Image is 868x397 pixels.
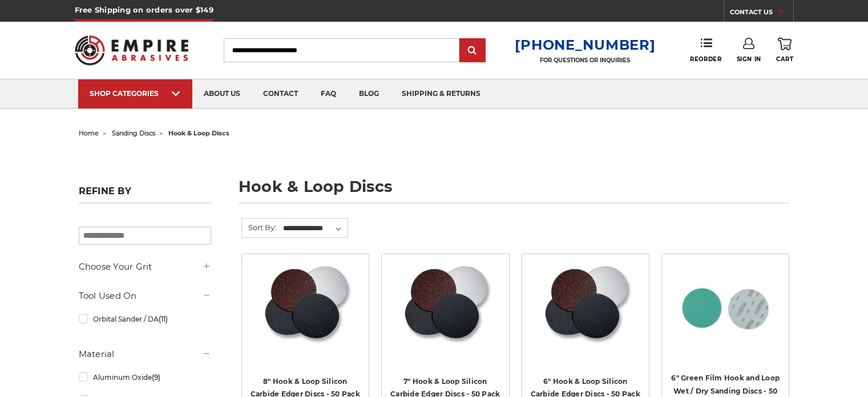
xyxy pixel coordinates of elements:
[259,262,352,354] img: Silicon Carbide 8" Hook & Loop Edger Discs
[159,315,168,323] span: (11)
[348,79,390,109] a: blog
[75,28,189,73] img: Empire Abrasives
[530,262,641,373] a: Silicon Carbide 6" Hook & Loop Edger Discs
[737,55,761,63] span: Sign In
[776,55,793,63] span: Cart
[515,37,655,53] a: [PHONE_NUMBER]
[515,57,655,64] p: FOR QUESTIONS OR INQUIRIES
[79,367,211,387] a: Aluminum Oxide
[152,373,160,382] span: (9)
[79,289,211,303] h5: Tool Used On
[79,186,211,203] h5: Refine by
[112,129,155,137] a: sanding discs
[79,309,211,329] a: Orbital Sander / DA
[90,89,181,98] div: SHOP CATEGORIES
[399,262,491,354] img: Silicon Carbide 7" Hook & Loop Edger Discs
[461,39,484,62] input: Submit
[79,260,211,274] h5: Choose Your Grit
[192,79,252,109] a: about us
[242,219,276,236] label: Sort By:
[539,262,632,354] img: Silicon Carbide 6" Hook & Loop Edger Discs
[690,38,721,62] a: Reorder
[309,79,348,109] a: faq
[390,262,500,373] a: Silicon Carbide 7" Hook & Loop Edger Discs
[670,262,781,373] a: 6-inch 60-grit green film hook and loop sanding discs with fast cutting aluminum oxide for coarse...
[168,129,229,137] span: hook & loop discs
[390,79,492,109] a: shipping & returns
[680,262,771,354] img: 6-inch 60-grit green film hook and loop sanding discs with fast cutting aluminum oxide for coarse...
[252,79,309,109] a: contact
[690,55,721,63] span: Reorder
[776,38,793,63] a: Cart
[281,220,348,237] select: Sort By:
[79,129,99,137] a: home
[250,262,361,373] a: Silicon Carbide 8" Hook & Loop Edger Discs
[79,347,211,361] h5: Material
[730,6,793,22] a: CONTACT US
[239,179,790,203] h1: hook & loop discs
